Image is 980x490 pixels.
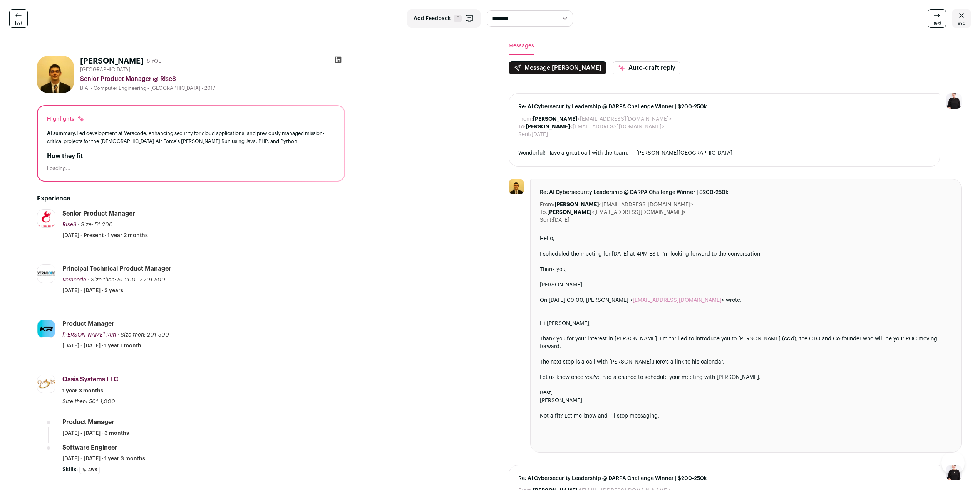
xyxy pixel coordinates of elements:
[62,455,145,463] span: [DATE] - [DATE] · 1 year 3 months
[62,222,76,227] span: Rise8
[540,201,554,209] dt: From:
[518,131,531,138] dt: Sent:
[454,15,462,22] span: F
[540,389,952,397] div: Best,
[958,20,965,26] span: esc
[928,9,946,28] a: next
[407,9,481,28] button: Add Feedback F
[37,194,345,203] h2: Experience
[518,123,526,131] dt: To:
[37,375,55,393] img: 271aab15af52cc2b5c209890c5784cc9e83b57f54942c049c789c7db6d39867a.jpg
[80,74,345,84] div: Senior Product Manager @ Rise8
[37,265,55,283] img: 2588589d6202338ae82861a31c55e1a8b3ce73c9070f33cfb9bd4faaa6414d87.jpg
[518,103,931,111] span: Re: AI Cybersecurity Leadership @ DARPA Challenge Winner | $200-250k
[47,131,77,136] span: AI summary:
[15,20,22,26] span: last
[518,475,931,482] span: Re: AI Cybersecurity Leadership @ DARPA Challenge Winner | $200-250k
[62,342,141,350] span: [DATE] - [DATE] · 1 year 1 month
[47,152,335,161] h2: How they fit
[518,149,931,157] div: Wonderful! Have a great call with the team. — [PERSON_NAME][GEOGRAPHIC_DATA]
[62,320,114,328] div: Product Manager
[37,320,55,337] img: 108cf64c3780ff955dfefcc3877f14b3c706ff702aab13c4ddc7f6bf1ec835ad.jpg
[540,320,952,327] div: Hi [PERSON_NAME],
[78,222,113,227] span: · Size: 51-200
[509,179,524,194] img: 5e6ff422b1ffc5cb75ba2888a148a1c7e19d8b19ee89f65727086c4f2f6f4946.jpg
[80,67,131,73] span: [GEOGRAPHIC_DATA]
[526,123,664,131] dd: <[EMAIL_ADDRESS][DOMAIN_NAME]>
[37,56,74,93] img: 5e6ff422b1ffc5cb75ba2888a148a1c7e19d8b19ee89f65727086c4f2f6f4946.jpg
[540,296,952,312] blockquote: On [DATE] 09:00, [PERSON_NAME] < > wrote:
[62,387,103,395] span: 1 year 3 months
[80,85,345,91] div: B.A. - Computer Engineering - [GEOGRAPHIC_DATA] - 2017
[62,209,135,218] div: Senior Product Manager
[414,15,451,22] span: Add Feedback
[540,358,952,366] div: The next step is a call with [PERSON_NAME].
[62,232,148,239] span: [DATE] - Present · 1 year 2 months
[62,466,78,473] span: Skills:
[62,277,86,283] span: Veracode
[37,211,55,227] img: 1727755a266efd55df4ee65f17907c9cbbc428abccea95b0b0d6f7ba66158e09.png
[9,9,28,28] a: last
[554,201,693,209] dd: <[EMAIL_ADDRESS][DOMAIN_NAME]>
[946,93,962,109] img: 9240684-medium_jpg
[88,277,165,283] span: · Size then: 51-200 → 201-500
[547,209,686,216] dd: <[EMAIL_ADDRESS][DOMAIN_NAME]>
[62,264,171,273] div: Principal Technical Product Manager
[62,287,123,295] span: [DATE] - [DATE] · 3 years
[540,374,952,381] div: Let us know once you've had a chance to schedule your meeting with [PERSON_NAME].
[62,429,129,437] span: [DATE] - [DATE] · 3 months
[62,332,116,338] span: [PERSON_NAME] Run
[518,115,533,123] dt: From:
[540,266,952,273] div: Thank you,
[540,281,952,289] div: [PERSON_NAME]
[62,399,115,404] span: Size then: 501-1,000
[533,115,672,123] dd: <[EMAIL_ADDRESS][DOMAIN_NAME]>
[554,202,599,207] b: [PERSON_NAME]
[540,189,952,196] span: Re: AI Cybersecurity Leadership @ DARPA Challenge Winner | $200-250k
[47,129,335,145] div: Led development at Veracode, enhancing security for cloud applications, and previously managed mi...
[633,298,722,303] a: [EMAIL_ADDRESS][DOMAIN_NAME]
[941,451,965,475] iframe: Help Scout Beacon - Open
[540,235,952,242] div: Hello,
[62,443,117,452] div: Software Engineer
[952,9,971,28] a: esc
[533,116,577,122] b: [PERSON_NAME]
[553,216,570,224] dd: [DATE]
[540,397,952,404] div: [PERSON_NAME]
[531,131,548,138] dd: [DATE]
[80,56,144,67] h1: [PERSON_NAME]
[147,57,161,65] div: 8 YOE
[613,61,680,74] button: Auto-draft reply
[932,20,941,26] span: next
[62,418,114,426] div: Product Manager
[540,250,952,258] div: I scheduled the meeting for [DATE] at 4PM EST. I’m looking forward to the conversation.
[526,124,570,130] b: [PERSON_NAME]
[540,412,952,420] div: Not a fit? Let me know and I’ll stop messaging.
[79,466,100,474] li: AWS
[47,115,85,123] div: Highlights
[117,332,169,338] span: · Size then: 201-500
[547,210,591,215] b: [PERSON_NAME]
[62,376,118,382] span: Oasis Systems LLC
[540,209,547,216] dt: To:
[540,335,952,350] div: Thank you for your interest in [PERSON_NAME]. I'm thrilled to introduce you to [PERSON_NAME] (cc'...
[653,359,724,365] a: Here's a link to his calendar.
[47,165,335,172] div: Loading...
[540,216,553,224] dt: Sent:
[509,61,606,74] button: Message [PERSON_NAME]
[509,37,534,55] button: Messages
